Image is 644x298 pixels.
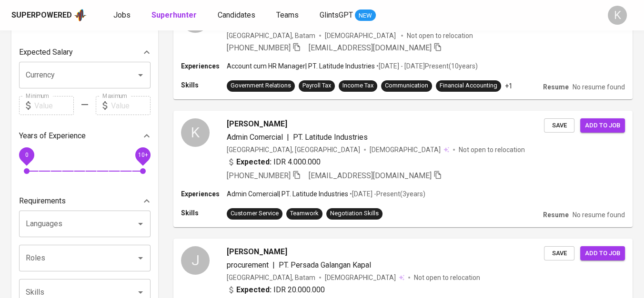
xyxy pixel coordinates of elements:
div: Government Relations [231,81,291,90]
a: Superpoweredapp logo [11,8,87,22]
a: Superhunter [151,10,199,21]
p: Resume [543,82,569,92]
a: Jobs [113,10,132,21]
p: Resume [543,210,569,220]
div: IDR 20.000.000 [227,284,325,296]
button: Save [544,246,574,261]
a: Candidates [218,10,257,21]
button: Save [544,118,574,133]
button: Add to job [580,246,625,261]
p: Skills [181,80,227,90]
div: Requirements [19,192,151,211]
span: Jobs [113,10,131,19]
span: Teams [276,10,299,19]
input: Value [34,96,74,115]
button: Add to job [580,118,625,133]
div: [GEOGRAPHIC_DATA], Batam [227,31,315,40]
button: Open [134,251,147,265]
span: Add to job [585,248,620,259]
a: GlintsGPT NEW [320,10,376,21]
b: Expected: [236,156,272,168]
p: No resume found [573,82,625,92]
div: [GEOGRAPHIC_DATA], Batam [227,273,315,282]
img: app logo [74,8,87,22]
span: [DEMOGRAPHIC_DATA] [325,273,397,282]
p: Not open to relocation [459,145,525,154]
p: • [DATE] - [DATE] Present ( 10 years ) [375,61,478,71]
div: K [608,6,627,25]
span: PT. Latitude Industries [293,133,368,142]
div: Negotiation Skills [330,209,379,218]
button: Open [134,68,147,82]
span: [PERSON_NAME] [227,118,287,130]
span: Admin Comercial [227,133,283,142]
span: NEW [355,11,376,20]
div: K [181,118,210,147]
b: Expected: [236,284,272,296]
div: [GEOGRAPHIC_DATA], [GEOGRAPHIC_DATA] [227,145,360,154]
button: Open [134,217,147,231]
div: Financial Accounting [440,81,497,90]
span: procurement [227,260,269,269]
p: Requirements [19,195,66,207]
div: Customer Service [231,209,279,218]
p: • [DATE] - Present ( 3 years ) [348,189,425,199]
span: [PERSON_NAME] [227,246,287,258]
span: [DEMOGRAPHIC_DATA] [370,145,442,154]
span: [PHONE_NUMBER] [227,171,291,180]
span: PT. Persada Galangan Kapal [279,260,371,269]
div: Years of Experience [19,126,151,145]
b: Superhunter [151,10,197,19]
p: No resume found [573,210,625,220]
p: Skills [181,208,227,218]
span: [EMAIL_ADDRESS][DOMAIN_NAME] [309,171,432,180]
div: Income Tax [342,81,373,90]
p: Experiences [181,61,227,71]
span: | [287,132,289,143]
p: +1 [505,81,513,91]
a: Teams [276,10,301,21]
span: Save [549,248,570,259]
span: [EMAIL_ADDRESS][DOMAIN_NAME] [309,43,432,52]
span: [PHONE_NUMBER] [227,43,291,52]
span: Candidates [218,10,255,19]
p: Experiences [181,189,227,199]
p: Not open to relocation [407,31,473,40]
span: 10+ [138,152,148,158]
p: Account cum HR Manager | PT. Latitude Industries [227,61,375,71]
p: Expected Salary [19,47,73,58]
div: Communication [385,81,428,90]
div: Superpowered [11,10,72,21]
div: Payroll Tax [302,81,331,90]
p: Admin Comercial | PT. Latitude Industries [227,189,348,199]
span: [DEMOGRAPHIC_DATA] [325,31,397,40]
div: Teamwork [290,209,319,218]
div: Expected Salary [19,43,151,62]
p: Not open to relocation [414,273,480,282]
span: Add to job [585,120,620,131]
span: | [272,260,275,271]
div: IDR 4.000.000 [227,156,321,168]
span: 0 [25,152,28,158]
span: GlintsGPT [320,10,353,19]
p: Years of Experience [19,130,86,142]
span: Save [549,120,570,131]
a: K[PERSON_NAME]Admin Comercial|PT. Latitude Industries[GEOGRAPHIC_DATA], [GEOGRAPHIC_DATA][DEMOGRA... [173,111,633,227]
input: Value [111,96,151,115]
div: J [181,246,210,275]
